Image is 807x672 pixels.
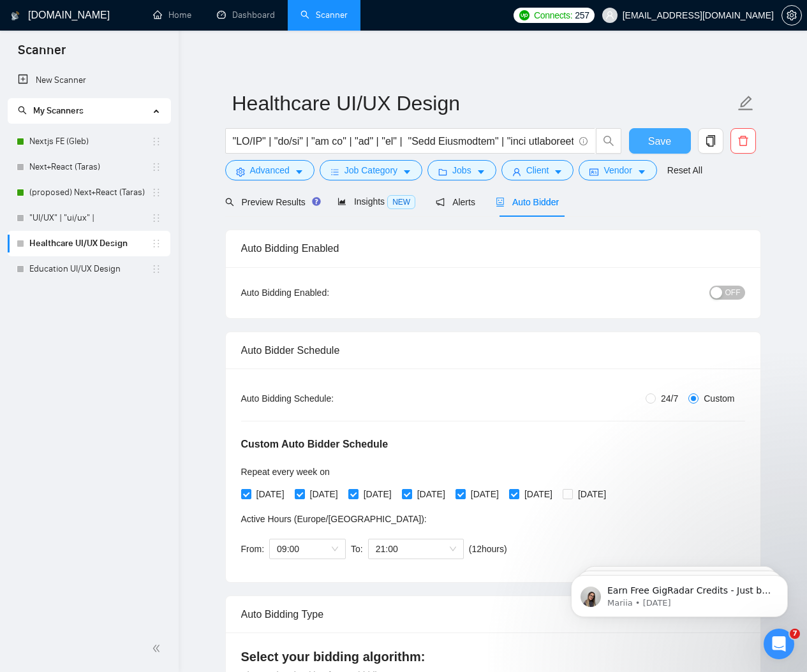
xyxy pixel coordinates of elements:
[233,133,574,149] input: Search Freelance Jobs...
[8,180,170,205] li: (proposed) Next+React (Taras)
[236,167,245,177] span: setting
[18,106,27,115] span: search
[151,238,161,249] span: holder
[526,163,549,177] span: Client
[225,160,315,180] button: settingAdvancedcaret-down
[730,128,756,154] button: delete
[295,167,304,177] span: caret-down
[438,167,447,177] span: folder
[225,197,317,207] span: Preview Results
[8,68,170,93] li: New Scanner
[8,154,170,180] li: Next+React (Taras)
[554,167,563,177] span: caret-down
[153,10,191,20] a: homeHome
[656,391,683,405] span: 24/7
[18,68,160,93] a: New Scanner
[320,160,422,180] button: barsJob Categorycaret-down
[241,437,389,452] h5: Custom Auto Bidder Schedule
[637,167,646,177] span: caret-down
[152,642,165,655] span: double-left
[412,487,450,501] span: [DATE]
[305,487,343,501] span: [DATE]
[151,162,161,172] span: holder
[579,137,588,145] span: info-circle
[337,196,415,207] span: Insights
[29,256,151,282] a: Education UI/UX Design
[781,10,802,20] a: setting
[250,163,290,177] span: Advanced
[311,196,322,207] div: Tooltip anchor
[501,160,574,180] button: userClientcaret-down
[241,544,265,554] span: From:
[29,231,151,256] a: Healthcare UI/UX Design
[596,128,621,154] button: search
[436,198,445,207] span: notification
[376,539,456,559] span: 21:00
[8,231,170,256] li: Healthcare UI/UX Design
[436,197,475,207] span: Alerts
[277,539,338,559] span: 09:00
[725,286,741,300] span: OFF
[241,514,427,524] span: Active Hours ( Europe/[GEOGRAPHIC_DATA] ):
[512,167,521,177] span: user
[575,8,589,22] span: 257
[241,332,745,369] div: Auto Bidder Schedule
[330,167,339,177] span: bars
[8,41,76,68] span: Scanner
[8,256,170,282] li: Education UI/UX Design
[151,187,161,198] span: holder
[217,10,275,20] a: dashboardDashboard
[519,487,558,501] span: [DATE]
[387,195,415,209] span: NEW
[466,487,504,501] span: [DATE]
[781,5,802,26] button: setting
[29,129,151,154] a: Nextjs FE (Gleb)
[251,487,290,501] span: [DATE]
[241,467,330,477] span: Repeat every week on
[534,8,572,22] span: Connects:
[764,629,794,659] iframe: Intercom live chat
[403,167,411,177] span: caret-down
[737,95,754,112] span: edit
[552,548,807,638] iframe: Intercom notifications message
[241,230,745,267] div: Auto Bidding Enabled
[699,391,739,405] span: Custom
[33,105,84,116] span: My Scanners
[782,10,801,20] span: setting
[29,180,151,205] a: (proposed) Next+React (Taras)
[496,197,559,207] span: Auto Bidder
[605,11,614,20] span: user
[18,105,84,116] span: My Scanners
[232,87,735,119] input: Scanner name...
[225,198,234,207] span: search
[241,596,745,632] div: Auto Bidding Type
[477,167,485,177] span: caret-down
[589,167,598,177] span: idcard
[519,10,529,20] img: upwork-logo.png
[351,544,363,554] span: To:
[241,391,409,405] div: Auto Bidding Schedule:
[699,135,723,147] span: copy
[337,197,346,206] span: area-chart
[469,544,507,554] span: ( 12 hours)
[648,133,671,149] span: Save
[29,154,151,180] a: Next+React (Taras)
[790,629,800,639] span: 7
[300,10,348,20] a: searchScanner
[603,163,632,177] span: Vendor
[151,136,161,147] span: holder
[427,160,496,180] button: folderJobscaret-down
[241,648,745,666] h4: Select your bidding algorithm:
[151,213,161,223] span: holder
[344,163,397,177] span: Job Category
[359,487,397,501] span: [DATE]
[667,163,702,177] a: Reset All
[11,6,20,26] img: logo
[241,286,409,300] div: Auto Bidding Enabled:
[579,160,656,180] button: idcardVendorcaret-down
[573,487,611,501] span: [DATE]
